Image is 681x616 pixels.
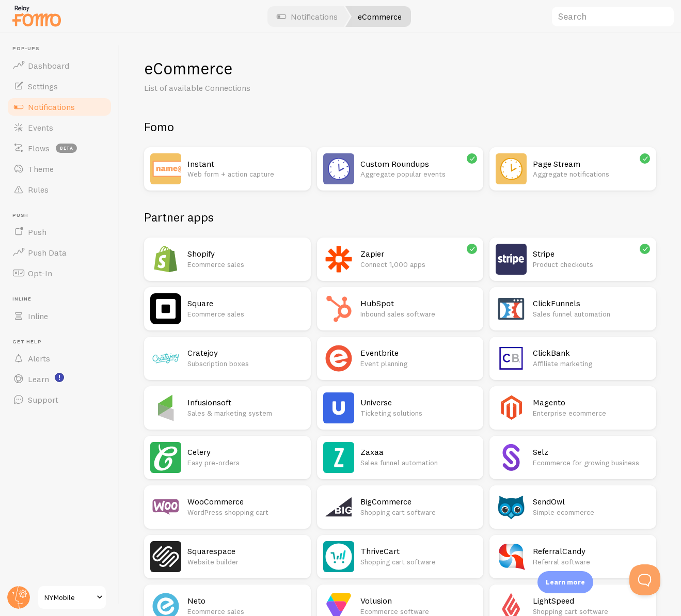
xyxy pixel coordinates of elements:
a: Push [6,222,113,242]
h2: Zapier [360,248,478,259]
img: BigCommerce [323,492,354,523]
p: Sales & marketing system [187,408,305,418]
a: Push Data [6,242,113,263]
span: Flows [28,143,50,153]
p: Referral software [533,557,650,567]
img: Squarespace [150,541,181,572]
p: Ecommerce for growing business [533,457,650,468]
img: Page Stream [496,153,527,184]
span: Opt-In [28,268,52,278]
img: ClickBank [496,343,527,374]
h2: BigCommerce [360,496,478,507]
img: Selz [496,442,527,473]
span: Notifications [28,102,75,112]
p: Sales funnel automation [533,309,650,319]
img: Shopify [150,244,181,275]
span: Alerts [28,353,50,364]
p: Aggregate popular events [360,169,478,179]
p: Aggregate notifications [533,169,650,179]
div: Learn more [537,571,593,593]
span: Push Data [28,247,67,258]
img: Stripe [496,244,527,275]
p: Simple ecommerce [533,507,650,517]
span: Inline [12,296,113,303]
img: Square [150,293,181,324]
a: Support [6,389,113,410]
h2: Stripe [533,248,650,259]
a: Flows beta [6,138,113,159]
img: WooCommerce [150,492,181,523]
img: Celery [150,442,181,473]
h2: SendOwl [533,496,650,507]
p: Inbound sales software [360,309,478,319]
h2: ClickFunnels [533,298,650,309]
h2: Volusion [360,595,478,606]
span: Get Help [12,339,113,345]
h2: Page Stream [533,159,650,169]
span: Push [12,212,113,219]
h2: Partner apps [144,209,656,225]
a: Alerts [6,348,113,369]
p: Shopping cart software [360,507,478,517]
img: ThriveCart [323,541,354,572]
h2: WooCommerce [187,496,305,507]
img: SendOwl [496,492,527,523]
h2: Celery [187,447,305,457]
a: Theme [6,159,113,179]
h2: Square [187,298,305,309]
img: fomo-relay-logo-orange.svg [11,3,62,29]
p: Easy pre-orders [187,457,305,468]
h2: Squarespace [187,546,305,557]
p: Event planning [360,358,478,369]
span: Support [28,394,58,405]
img: Cratejoy [150,343,181,374]
a: Events [6,117,113,138]
a: Learn [6,369,113,389]
h2: Shopify [187,248,305,259]
p: Product checkouts [533,259,650,270]
span: Events [28,122,53,133]
img: Instant [150,153,181,184]
h2: Fomo [144,119,656,135]
h2: Zaxaa [360,447,478,457]
h2: ReferralCandy [533,546,650,557]
span: Rules [28,184,49,195]
img: ClickFunnels [496,293,527,324]
img: Infusionsoft [150,392,181,423]
p: Subscription boxes [187,358,305,369]
a: Settings [6,76,113,97]
img: ReferralCandy [496,541,527,572]
h2: Cratejoy [187,348,305,358]
p: Ticketing solutions [360,408,478,418]
h2: LightSpeed [533,595,650,606]
a: Dashboard [6,55,113,76]
span: NYMobile [44,591,93,604]
span: Settings [28,81,58,91]
svg: <p>Watch New Feature Tutorials!</p> [55,373,64,382]
h2: HubSpot [360,298,478,309]
iframe: Help Scout Beacon - Open [629,564,660,595]
p: WordPress shopping cart [187,507,305,517]
a: NYMobile [37,585,107,610]
img: HubSpot [323,293,354,324]
span: Theme [28,164,54,174]
span: Push [28,227,46,237]
img: Zaxaa [323,442,354,473]
a: Rules [6,179,113,200]
p: Enterprise ecommerce [533,408,650,418]
h2: Infusionsoft [187,397,305,408]
span: Inline [28,311,48,321]
span: Learn [28,374,49,384]
p: Web form + action capture [187,169,305,179]
h2: Universe [360,397,478,408]
img: Custom Roundups [323,153,354,184]
span: Pop-ups [12,45,113,52]
h2: Eventbrite [360,348,478,358]
p: Sales funnel automation [360,457,478,468]
img: Eventbrite [323,343,354,374]
p: Shopping cart software [360,557,478,567]
p: Ecommerce sales [187,259,305,270]
p: List of available Connections [144,82,392,94]
span: Dashboard [28,60,69,71]
h1: eCommerce [144,58,656,79]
